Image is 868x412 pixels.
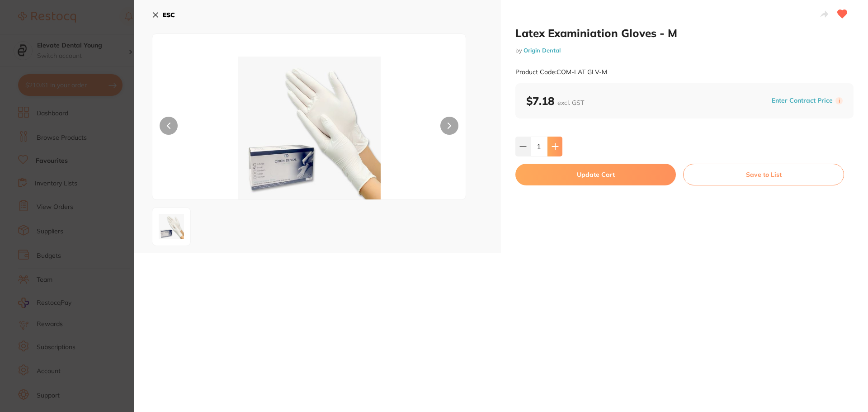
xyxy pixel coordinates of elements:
button: ESC [152,7,175,23]
small: Product Code: COM-LAT GLV-M [515,68,607,76]
a: Origin Dental [524,47,561,54]
button: Update Cart [515,164,676,185]
span: excl. GST [557,99,584,107]
img: Mi1qcGc [155,210,188,243]
h2: Latex Examiniation Gloves - M [515,26,854,40]
button: Enter Contract Price [769,96,835,105]
button: Save to List [683,164,844,185]
b: ESC [163,11,175,19]
img: Mi1qcGc [215,57,403,199]
small: by [515,47,854,54]
b: $7.18 [526,94,584,108]
label: i [835,97,843,104]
